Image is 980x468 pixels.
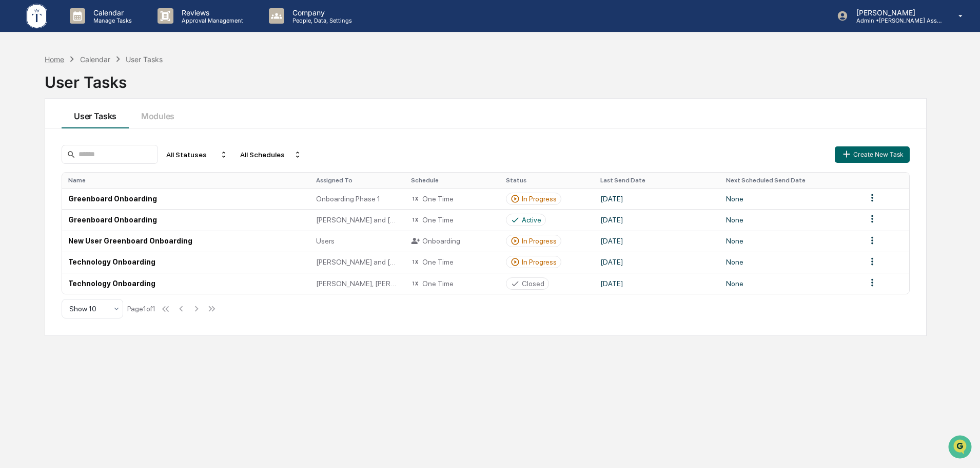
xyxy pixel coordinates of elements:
[522,279,544,288] div: Closed
[405,173,500,188] th: Schedule
[522,237,557,245] div: In Progress
[10,79,29,97] img: 1746055101610-c473b297-6a78-478c-a979-82029cc54cd1
[594,188,719,209] td: [DATE]
[21,140,29,148] img: 1746055101610-c473b297-6a78-478c-a979-82029cc54cd1
[720,273,860,294] td: None
[720,209,860,230] td: None
[594,231,719,252] td: [DATE]
[411,215,494,224] div: One Time
[720,188,860,209] td: None
[720,252,860,273] td: None
[21,202,65,212] span: Data Lookup
[62,173,310,188] th: Name
[45,55,64,64] div: Home
[126,55,163,64] div: User Tasks
[284,8,357,17] p: Company
[74,183,83,192] div: 🗄️
[947,434,975,462] iframe: Open customer support
[500,173,595,188] th: Status
[27,47,169,58] input: Clear
[720,173,860,188] th: Next Scheduled Send Date
[25,2,49,30] img: logo
[91,140,112,148] span: [DATE]
[70,178,131,197] a: 🗄️Attestations
[35,89,130,97] div: We're available if you need us!
[310,173,405,188] th: Assigned To
[85,140,89,148] span: •
[10,114,66,122] div: Past conversations
[10,22,187,38] p: How can we help?
[720,231,860,252] td: None
[6,178,70,197] a: 🖐️Preclearance
[102,227,124,235] span: Pylon
[848,8,944,17] p: [PERSON_NAME]
[594,209,719,230] td: [DATE]
[85,17,137,24] p: Manage Tasks
[173,8,248,17] p: Reviews
[72,227,124,235] a: Powered byPylon
[411,236,494,246] div: Onboarding
[62,209,310,230] td: Greenboard Onboarding
[848,17,944,24] p: Admin • [PERSON_NAME] Asset Management LLC
[62,231,310,252] td: New User Greenboard Onboarding
[10,203,18,211] div: 🔎
[173,17,248,24] p: Approval Management
[45,65,927,91] div: User Tasks
[284,17,357,24] p: People, Data, Settings
[159,112,187,124] button: See all
[236,146,306,163] div: All Schedules
[522,195,557,203] div: In Progress
[316,195,380,203] span: Onboarding Phase 1
[10,183,18,192] div: 🖐️
[80,55,110,64] div: Calendar
[62,273,310,294] td: Technology Onboarding
[316,279,399,288] span: [PERSON_NAME], [PERSON_NAME], [PERSON_NAME] Onboard
[411,279,494,288] div: One Time
[21,182,66,193] span: Preclearance
[174,82,187,94] button: Start new chat
[316,258,399,266] span: [PERSON_NAME] and [PERSON_NAME] Onboarding
[316,237,335,245] span: Users
[62,252,310,273] td: Technology Onboarding
[594,273,719,294] td: [DATE]
[85,8,137,17] p: Calendar
[411,194,494,203] div: One Time
[316,216,399,224] span: [PERSON_NAME] and [PERSON_NAME] Onboarding
[835,146,910,163] button: Create New Task
[32,140,83,148] span: [PERSON_NAME]
[162,146,232,163] div: All Statuses
[62,99,129,128] button: User Tasks
[129,99,187,128] button: Modules
[522,216,541,224] div: Active
[411,257,494,267] div: One Time
[594,252,719,273] td: [DATE]
[127,305,155,313] div: Page 1 of 1
[62,188,310,209] td: Greenboard Onboarding
[35,79,168,89] div: Start new chat
[85,182,127,193] span: Attestations
[6,198,69,216] a: 🔎Data Lookup
[594,173,719,188] th: Last Send Date
[522,258,557,266] div: In Progress
[10,130,27,146] img: Cameron Burns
